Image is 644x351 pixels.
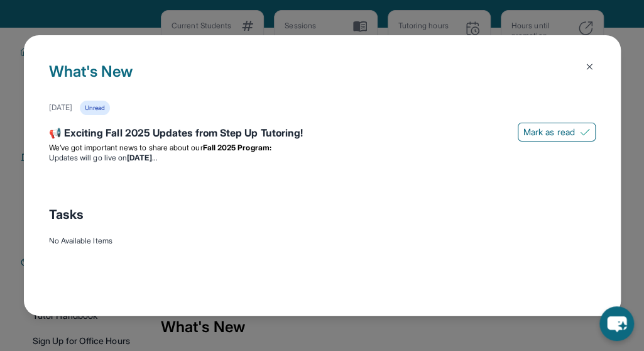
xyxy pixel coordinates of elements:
li: Updates will go live on [49,153,596,163]
strong: [DATE] [127,153,156,162]
img: Mark as read [580,127,590,137]
button: chat-button [599,306,634,341]
div: Unread [80,101,110,115]
button: Mark as read [518,123,596,142]
div: 📢 Exciting Fall 2025 Updates from Step Up Tutoring! [49,125,596,143]
h1: What's New [49,60,596,101]
div: No Available Items [49,236,596,246]
span: Tasks [49,206,84,223]
div: [DATE] [49,103,72,113]
img: Close Icon [584,62,594,72]
span: Mark as read [523,126,575,138]
strong: Fall 2025 Program: [203,143,271,152]
span: We’ve got important news to share about our [49,143,203,152]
